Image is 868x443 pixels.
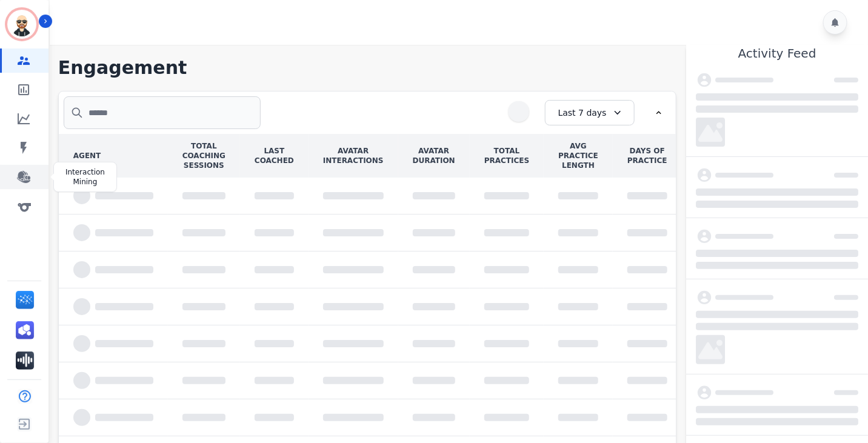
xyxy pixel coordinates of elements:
div: TOTAL PRACTICES [484,146,529,165]
div: AVATAR DURATION [413,146,455,165]
div: DAYS OF PRACTICE [627,146,667,165]
div: AGENT [73,151,101,161]
img: Bordered avatar [7,10,36,39]
div: LAST COACHED [255,146,294,165]
div: Last 7 days [545,100,635,125]
div: AVG PRACTICE LENGTH [558,141,598,170]
div: AVATAR INTERACTIONS [323,146,384,165]
h2: Activity Feed [686,45,868,62]
div: TOTAL COACHING SESSIONS [182,141,225,170]
h1: Engagement [58,57,676,79]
